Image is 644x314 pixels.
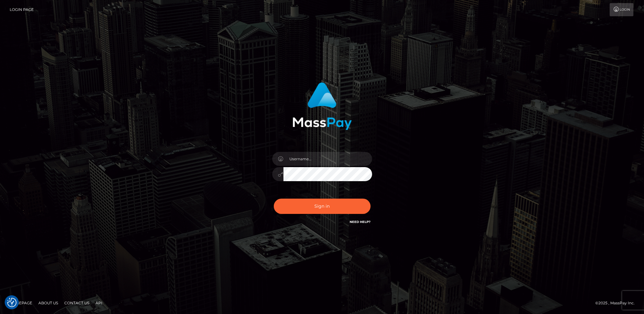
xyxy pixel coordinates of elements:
[93,298,105,308] a: API
[10,3,34,16] a: Login Page
[610,3,633,16] a: Login
[7,298,35,308] a: Homepage
[62,298,92,308] a: Contact Us
[350,220,371,224] a: Need Help?
[274,199,371,214] button: Sign in
[293,82,352,130] img: MassPay Login
[7,298,17,307] button: Consent Preferences
[7,298,17,307] img: Revisit consent button
[595,300,639,307] div: © 2025 , MassPay Inc.
[36,298,61,308] a: About Us
[283,152,372,166] input: Username...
